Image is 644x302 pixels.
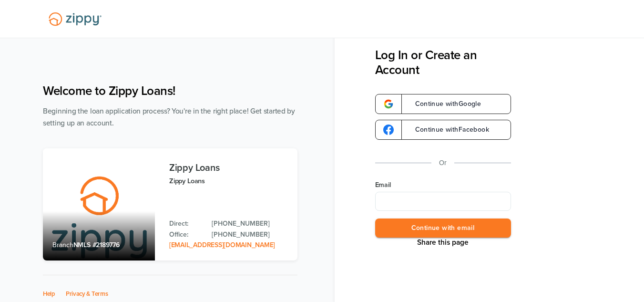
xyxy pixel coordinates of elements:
[169,241,275,249] a: Email Address: zippyguide@zippymh.com
[375,219,511,238] button: Continue with email
[169,219,202,229] p: Direct:
[375,180,511,190] label: Email
[169,229,202,240] p: Office:
[52,241,73,249] span: Branch
[375,48,511,77] h3: Log In or Create an Account
[212,229,288,240] a: Office Phone: 512-975-2947
[406,126,489,133] span: Continue with Facebook
[383,99,394,109] img: google-logo
[375,94,511,114] a: google-logoContinue withGoogle
[383,125,394,135] img: google-logo
[43,107,295,127] span: Beginning the loan application process? You're in the right place! Get started by setting up an a...
[212,219,288,229] a: Direct Phone: 512-975-2947
[406,101,481,107] span: Continue with Google
[414,238,471,247] button: Share This Page
[375,120,511,140] a: google-logoContinue withFacebook
[73,241,120,249] span: NMLS #2189776
[43,290,55,298] a: Help
[43,83,297,98] h1: Welcome to Zippy Loans!
[169,176,288,187] p: Zippy Loans
[169,163,288,173] h3: Zippy Loans
[439,157,447,169] p: Or
[375,192,511,211] input: Email Address
[66,290,108,298] a: Privacy & Terms
[43,8,107,30] img: Lender Logo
